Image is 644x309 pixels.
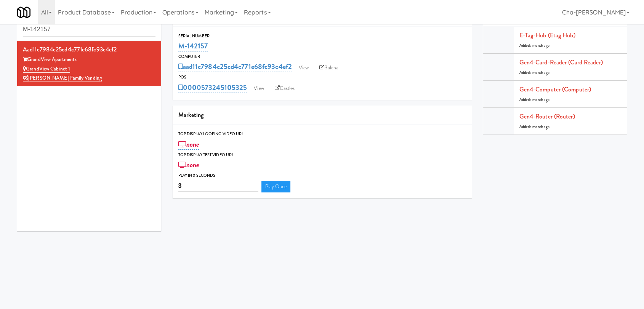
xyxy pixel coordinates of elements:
a: View [250,83,268,94]
li: aad11c7984c25cd4c771e68fc93c4ef2GrandView Apartments GrandView Cabinet 1[PERSON_NAME] Family Vending [17,41,161,86]
div: GrandView Apartments [23,55,155,64]
a: Castles [271,83,299,94]
div: aad11c7984c25cd4c771e68fc93c4ef2 [23,44,155,55]
div: Computer [178,53,466,61]
img: Micromart [17,6,30,19]
a: Balena [316,62,342,74]
a: M-142157 [178,41,208,51]
span: a month ago [530,97,549,102]
div: Play in X seconds [178,172,466,179]
span: Marketing [178,110,204,119]
div: POS [178,74,466,81]
a: 0000573245105325 [178,82,247,93]
a: GrandView Cabinet 1 [23,65,70,73]
a: none [178,139,199,150]
span: Added [519,43,550,48]
a: [PERSON_NAME] Family Vending [23,74,102,82]
input: Search cabinets [23,22,155,37]
a: Gen4-card-reader (Card Reader) [519,58,603,67]
a: E-tag-hub (Etag Hub) [519,31,575,40]
a: View [295,62,312,74]
a: Play Once [261,181,291,192]
a: aad11c7984c25cd4c771e68fc93c4ef2 [178,61,292,72]
div: Serial Number [178,32,466,40]
span: a month ago [530,124,549,130]
a: Gen4-computer (Computer) [519,85,591,94]
span: Added [519,70,550,75]
span: Added [519,97,550,102]
div: Top Display Looping Video Url [178,130,466,138]
span: Added [519,124,550,130]
div: Top Display Test Video Url [178,151,466,159]
span: a month ago [530,70,549,75]
span: a month ago [530,43,549,48]
a: Gen4-router (Router) [519,112,575,121]
a: none [178,160,199,170]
